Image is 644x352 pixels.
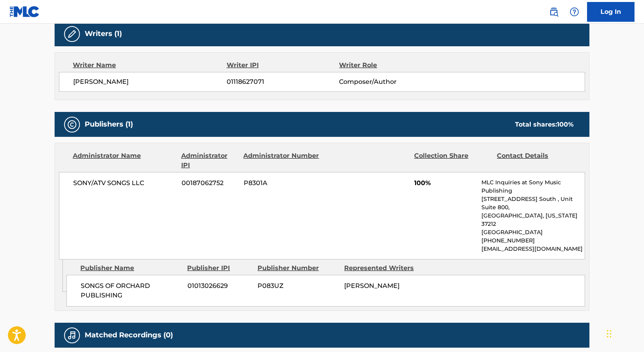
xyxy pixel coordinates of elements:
div: Contact Details [497,151,574,170]
h5: Writers (1) [85,29,122,38]
span: [PERSON_NAME] [73,77,227,87]
div: Administrator Number [243,151,320,170]
p: [EMAIL_ADDRESS][DOMAIN_NAME] [481,245,585,253]
span: 00187062752 [182,178,238,188]
span: 01013026629 [188,281,252,291]
div: Total shares: [515,120,574,129]
p: [STREET_ADDRESS] South , Unit Suite 800, [481,195,585,212]
div: Drag [607,322,612,346]
span: P8301A [244,178,320,188]
p: [PHONE_NUMBER] [481,237,585,245]
img: MLC Logo [9,6,40,17]
div: Writer Name [73,61,227,70]
p: MLC Inquiries at Sony Music Publishing [481,178,585,195]
span: SONY/ATV SONGS LLC [73,178,176,188]
p: [GEOGRAPHIC_DATA], [US_STATE] 37212 [481,212,585,228]
span: 01118627071 [227,77,339,87]
img: Publishers [67,120,77,129]
div: Represented Writers [344,263,425,273]
span: SONGS OF ORCHARD PUBLISHING [81,281,182,300]
h5: Publishers (1) [85,120,133,129]
div: Administrator Name [73,151,175,170]
div: Administrator IPI [181,151,237,170]
h5: Matched Recordings (0) [85,331,173,340]
div: Publisher Number [258,263,338,273]
img: search [549,7,559,17]
span: 100% [414,178,475,188]
span: 100 % [557,121,574,128]
div: Help [566,4,582,20]
img: Writers [67,29,77,39]
a: Log In [587,2,635,22]
span: P083UZ [258,281,338,291]
span: [PERSON_NAME] [344,282,400,290]
a: Public Search [546,4,562,20]
p: [GEOGRAPHIC_DATA] [481,228,585,237]
iframe: Chat Widget [604,314,644,352]
img: Matched Recordings [67,331,77,340]
div: Publisher Name [80,263,181,273]
div: Publisher IPI [187,263,252,273]
div: Writer Role [339,61,441,70]
img: help [570,7,579,17]
div: Collection Share [414,151,491,170]
span: Composer/Author [339,77,441,87]
div: Writer IPI [227,61,339,70]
